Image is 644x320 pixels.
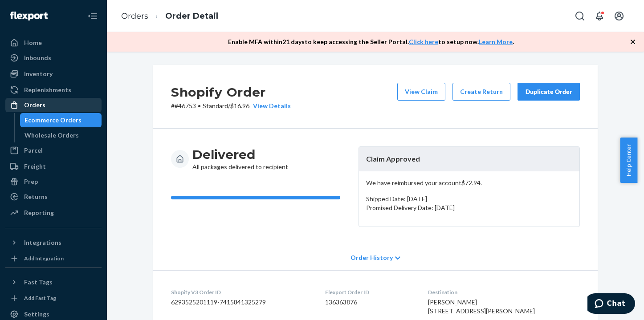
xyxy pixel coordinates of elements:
button: Fast Tags [5,275,102,289]
a: Order Detail [165,11,218,21]
a: Prep [5,174,102,189]
button: Duplicate Order [518,83,580,101]
a: Inbounds [5,51,102,65]
div: Integrations [24,238,61,247]
button: Close Navigation [84,7,102,25]
dt: Shopify V3 Order ID [171,288,311,296]
div: Returns [24,192,48,201]
div: Fast Tags [24,278,53,287]
dd: 136363876 [325,298,414,307]
div: Add Fast Tag [24,294,56,302]
a: Orders [121,11,148,21]
dt: Destination [428,288,580,296]
div: Inventory [24,69,53,78]
a: Click here [409,38,438,45]
p: Enable MFA within 21 days to keep accessing the Seller Portal. to setup now. . [228,37,514,46]
iframe: Opens a widget where you can chat to one of our agents [587,293,635,316]
div: Home [24,38,42,47]
div: Parcel [24,146,43,155]
a: Returns [5,190,102,204]
div: Reporting [24,208,54,217]
div: Replenishments [24,85,71,94]
a: Parcel [5,143,102,158]
a: Add Integration [5,253,102,264]
dd: 6293525201119-7415841325279 [171,298,311,307]
div: Freight [24,162,46,171]
button: Open Search Box [571,7,589,25]
a: Learn More [479,38,513,45]
p: # #46753 / $16.96 [171,101,291,110]
a: Inventory [5,67,102,81]
div: Wholesale Orders [24,131,79,140]
div: Add Integration [24,255,64,262]
span: Order History [351,253,393,262]
div: Inbounds [24,53,51,62]
a: Add Fast Tag [5,293,102,304]
p: Promised Delivery Date: [DATE] [366,203,572,212]
div: Prep [24,177,38,186]
div: Ecommerce Orders [24,116,82,125]
a: Replenishments [5,83,102,97]
span: • [198,102,201,109]
dt: Flexport Order ID [325,288,414,296]
a: Freight [5,159,102,174]
span: Standard [203,102,228,109]
button: Help Center [620,138,637,183]
div: Settings [24,310,49,319]
button: View Claim [397,83,445,101]
a: Orders [5,98,102,112]
ol: breadcrumbs [114,3,225,29]
button: Integrations [5,235,102,250]
div: All packages delivered to recipient [192,146,288,171]
a: Ecommerce Orders [20,113,102,127]
div: Orders [24,101,45,109]
a: Home [5,36,102,50]
button: Open notifications [591,7,608,25]
h2: Shopify Order [171,83,291,101]
p: We have reimbursed your account $72.94 . [366,178,572,187]
p: Shipped Date: [DATE] [366,194,572,203]
button: Open account menu [610,7,628,25]
a: Wholesale Orders [20,128,102,142]
a: Reporting [5,206,102,220]
h3: Delivered [192,146,288,162]
button: Create Return [452,83,510,101]
span: [PERSON_NAME] [STREET_ADDRESS][PERSON_NAME] [428,298,535,315]
button: View Details [249,101,291,110]
div: Duplicate Order [525,87,572,96]
img: Flexport logo [10,12,48,20]
header: Claim Approved [359,147,579,171]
